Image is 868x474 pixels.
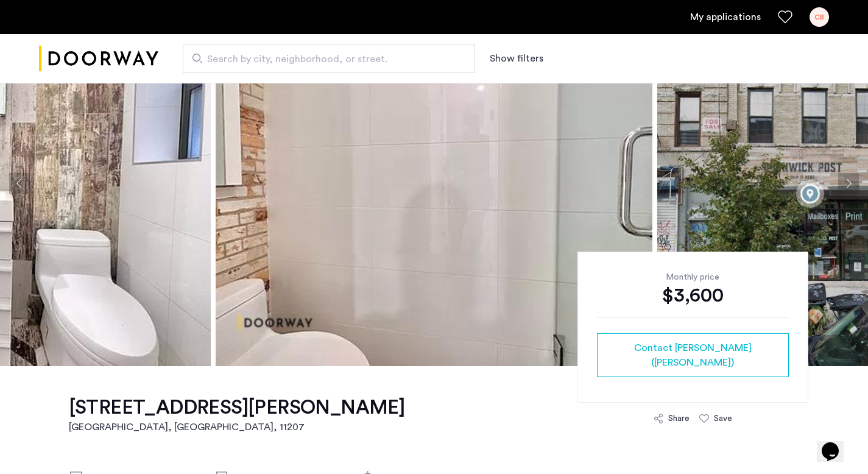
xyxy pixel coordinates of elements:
[817,425,856,462] iframe: chat widget
[597,333,789,377] button: button
[69,420,405,434] h2: [GEOGRAPHIC_DATA], [GEOGRAPHIC_DATA] , 11207
[183,44,475,73] input: Apartment Search
[597,283,789,308] div: $3,600
[607,341,779,370] span: Contact [PERSON_NAME] ([PERSON_NAME])
[39,36,158,82] img: logo
[838,173,859,194] button: Next apartment
[810,7,829,27] div: CB
[597,271,789,283] div: Monthly price
[69,395,405,420] h1: [STREET_ADDRESS][PERSON_NAME]
[490,51,543,66] button: Show or hide filters
[39,36,158,82] a: Cazamio logo
[690,10,761,24] a: My application
[69,395,405,434] a: [STREET_ADDRESS][PERSON_NAME][GEOGRAPHIC_DATA], [GEOGRAPHIC_DATA], 11207
[668,412,690,425] div: Share
[778,10,792,24] a: Favorites
[714,412,732,425] div: Save
[216,1,652,366] img: apartment
[9,173,30,194] button: Previous apartment
[207,52,441,66] span: Search by city, neighborhood, or street.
